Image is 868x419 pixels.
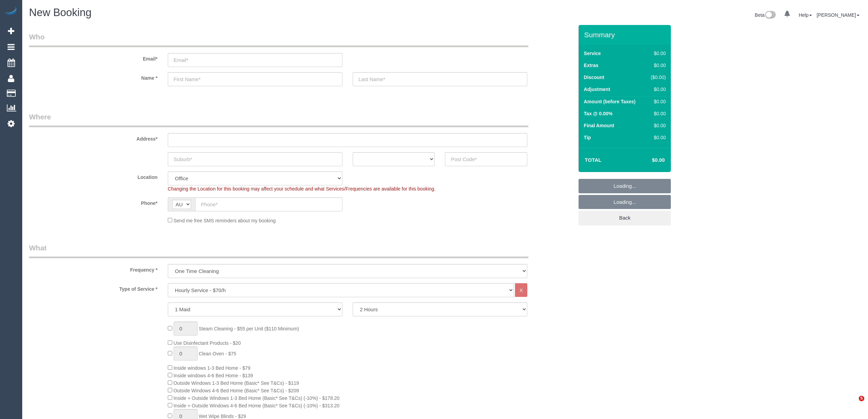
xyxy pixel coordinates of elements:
iframe: Intercom live chat [845,396,861,412]
div: $0.00 [648,98,666,105]
span: Outside Windows 4-6 Bed Home (Basic* See T&Cs) - $209 [174,388,299,393]
a: [PERSON_NAME] [817,12,859,18]
div: $0.00 [648,122,666,129]
input: Suburb* [168,152,342,166]
input: First Name* [168,72,342,86]
label: Phone* [24,197,163,207]
label: Discount [584,74,604,81]
a: Help [799,12,812,18]
label: Frequency * [24,264,163,273]
span: Clean Oven - $75 [199,351,236,356]
div: $0.00 [648,110,666,117]
label: Adjustment [584,86,610,93]
span: Inside windows 4-6 Bed Home - $139 [174,373,253,378]
input: Post Code* [445,152,527,166]
input: Phone* [195,197,342,211]
strong: Total [585,157,601,163]
label: Extras [584,62,598,69]
h3: Summary [584,31,667,39]
a: Beta [755,12,776,18]
label: Name * [24,72,163,81]
a: Back [579,211,671,225]
span: Changing the Location for this booking may affect your schedule and what Services/Frequencies are... [168,186,435,192]
img: Automaid Logo [4,7,18,16]
label: Amount (before Taxes) [584,98,635,105]
span: Steam Cleaning - $55 per Unit ($110 Minimum) [199,326,299,331]
legend: Who [29,32,528,47]
span: Send me free SMS reminders about my booking [174,218,276,223]
span: New Booking [29,6,92,18]
label: Email* [24,53,163,62]
legend: What [29,243,528,258]
span: 5 [859,396,864,401]
span: Wet Wipe Blinds - $29 [199,414,246,419]
label: Service [584,50,601,57]
legend: Where [29,112,528,127]
div: $0.00 [648,50,666,57]
span: Inside windows 1-3 Bed Home - $79 [174,365,250,371]
h4: $0.00 [632,157,665,163]
span: Use Disinfectant Products - $20 [174,340,241,346]
label: Location [24,171,163,181]
label: Final Amount [584,122,614,129]
span: Inside + Outside Windows 1-3 Bed Home (Basic* See T&Cs) (-10%) - $178.20 [174,395,340,401]
label: Tip [584,134,591,141]
div: $0.00 [648,86,666,93]
img: New interface [764,11,776,20]
span: Inside + Outside Windows 4-6 Bed Home (Basic* See T&Cs) (-10%) - $313.20 [174,403,340,408]
div: $0.00 [648,62,666,69]
div: $0.00 [648,134,666,141]
span: Outside Windows 1-3 Bed Home (Basic* See T&Cs) - $119 [174,380,299,386]
label: Tax @ 0.00% [584,110,612,117]
input: Email* [168,53,342,67]
input: Last Name* [353,72,527,86]
div: ($0.00) [648,74,666,81]
label: Address* [24,133,163,142]
label: Type of Service * [24,283,163,292]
